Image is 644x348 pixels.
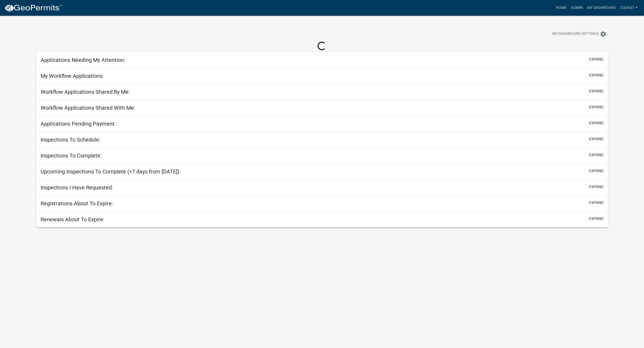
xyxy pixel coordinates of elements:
[589,120,603,126] button: expand
[589,72,603,78] button: expand
[589,168,603,174] button: expand
[41,184,113,191] h5: Inspections I Have Requested:
[589,216,603,222] button: expand
[552,31,599,37] span: My Dashboard Settings
[589,56,603,62] button: expand
[41,57,125,63] h5: Applications Needing My Attention:
[41,152,102,159] h5: Inspections To Complete:
[589,184,603,190] button: expand
[589,136,603,142] button: expand
[41,105,135,111] h5: Workflow Applications Shared With Me:
[618,3,640,13] a: cquast
[600,31,606,37] i: settings
[41,136,100,143] h5: Inspections To Schedule:
[585,3,618,13] a: My Dashboard
[569,3,585,13] a: Admin
[41,168,181,175] h5: Upcoming Inspections To Complete (<7 days from [DATE]):
[589,104,603,110] button: expand
[41,121,116,127] h5: Applications Pending Payment:
[41,89,130,95] h5: Workflow Applications Shared By Me:
[554,3,569,13] a: Home
[41,200,113,207] h5: Registrations About To Expire:
[589,200,603,206] button: expand
[41,216,104,223] h5: Renewals About To Expire:
[41,73,104,79] h5: My Workflow Applications:
[589,152,603,158] button: expand
[589,88,603,94] button: expand
[548,29,611,39] button: My Dashboard Settingssettings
